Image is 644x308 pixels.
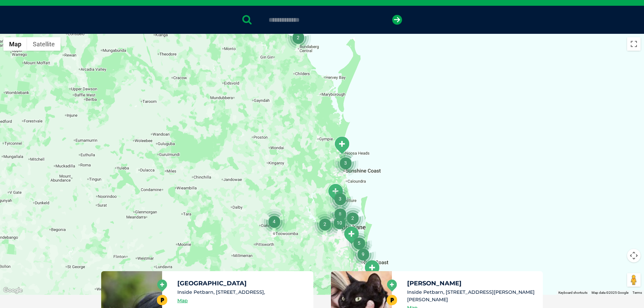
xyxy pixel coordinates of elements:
div: 2 [312,211,338,237]
button: Toggle fullscreen view [627,37,641,51]
button: Search [631,31,638,38]
h5: [PERSON_NAME] [407,280,537,286]
div: 3 [327,186,353,212]
img: Google [2,286,24,295]
div: Noosa Civic [333,136,350,155]
div: Tweed Heads [363,260,380,278]
button: Show satellite imagery [27,37,61,51]
div: 5 [346,230,372,256]
button: Map camera controls [627,249,641,262]
a: Map [177,297,188,305]
div: 2 [285,25,311,50]
a: Open this area in Google Maps (opens a new window) [2,286,24,295]
div: Morayfield [327,183,344,202]
div: 9 [350,241,376,267]
div: 2 [340,205,365,231]
div: 4 [261,209,287,234]
div: 3 [333,150,358,176]
button: Keyboard shortcuts [558,290,587,295]
h5: [GEOGRAPHIC_DATA] [177,280,307,286]
div: 10 [327,210,352,236]
a: Terms [632,291,642,294]
li: Inside Petbarn, [STREET_ADDRESS][PERSON_NAME][PERSON_NAME] [407,289,537,303]
button: Show street map [3,37,27,51]
button: Drag Pegman onto the map to open Street View [627,273,641,287]
span: Map data ©2025 Google [592,291,628,294]
div: 8 [327,201,353,227]
li: Inside Petbarn, [STREET_ADDRESS], [177,289,307,296]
